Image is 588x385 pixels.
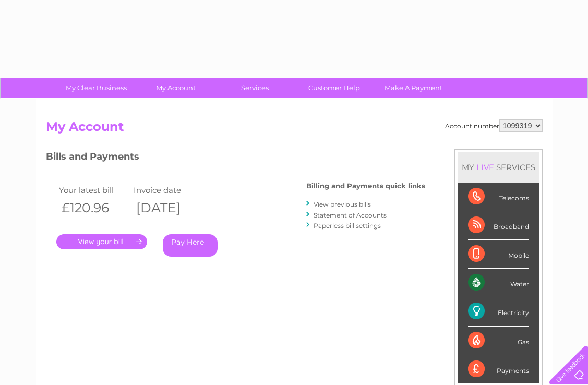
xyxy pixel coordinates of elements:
a: My Account [133,78,219,98]
div: Broadband [468,211,529,240]
a: My Clear Business [53,78,139,98]
a: View previous bills [314,200,371,208]
div: Electricity [468,297,529,326]
div: Payments [468,355,529,383]
div: Gas [468,327,529,355]
td: Invoice date [131,183,206,197]
a: Customer Help [291,78,377,98]
div: LIVE [474,162,496,172]
td: Your latest bill [56,183,131,197]
div: Account number [445,119,543,132]
th: [DATE] [131,197,206,219]
a: . [56,234,147,249]
a: Services [212,78,298,98]
a: Statement of Accounts [314,211,387,219]
h4: Billing and Payments quick links [306,182,425,190]
h3: Bills and Payments [46,149,425,167]
a: Pay Here [163,234,218,257]
th: £120.96 [56,197,131,219]
h2: My Account [46,119,543,139]
a: Paperless bill settings [314,222,381,230]
div: MY SERVICES [458,152,539,182]
div: Mobile [468,240,529,269]
div: Telecoms [468,183,529,211]
a: Make A Payment [370,78,457,98]
div: Water [468,269,529,297]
